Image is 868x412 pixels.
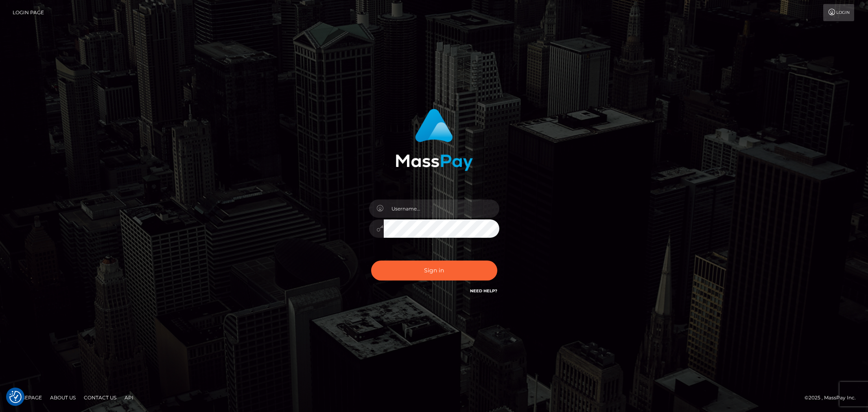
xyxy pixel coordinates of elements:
div: © 2025 , MassPay Inc. [805,393,862,402]
a: Need Help? [470,288,497,294]
img: MassPay Login [396,109,473,171]
img: Revisit consent button [9,391,22,403]
a: API [121,391,137,404]
a: Login Page [13,4,44,21]
a: Login [823,4,854,21]
button: Consent Preferences [9,391,22,403]
button: Sign in [371,261,497,281]
a: Homepage [9,391,45,404]
input: Username... [384,199,499,218]
a: Contact Us [81,391,120,404]
a: About Us [47,391,79,404]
